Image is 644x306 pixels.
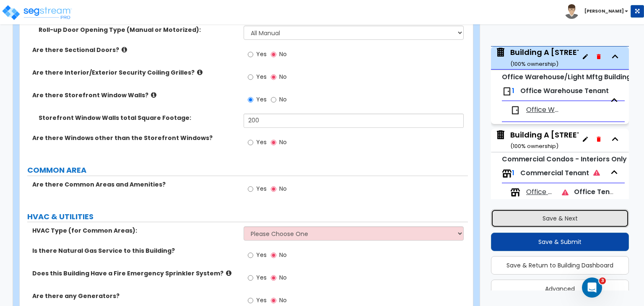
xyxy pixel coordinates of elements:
[32,226,237,235] label: HVAC Type (for Common Areas):
[256,273,267,282] span: Yes
[248,184,253,194] input: Yes
[271,296,276,305] input: No
[510,142,558,150] small: ( 100 % ownership)
[122,47,127,53] i: click for more info!
[510,47,626,68] div: Building A [STREET_ADDRESS]
[32,292,237,300] label: Are there any Generators?
[32,269,237,277] label: Does this Building Have a Fire Emergency Sprinkler System?
[256,184,267,193] span: Yes
[279,184,287,193] span: No
[1,4,73,21] img: logo_pro_r.png
[510,105,520,115] img: door.png
[279,138,287,146] span: No
[502,72,631,82] small: Office Warehouse/Light Mftg Building
[271,273,276,283] input: No
[526,187,556,197] span: Office Tenants
[226,270,231,276] i: click for more info!
[495,130,506,140] img: building.svg
[256,50,267,58] span: Yes
[502,169,512,179] img: tenants.png
[599,277,606,284] span: 3
[271,95,276,104] input: No
[526,105,562,115] span: Office Warehouse Tenant
[279,251,287,259] span: No
[248,296,253,305] input: Yes
[248,73,253,82] input: Yes
[491,280,629,298] button: Advanced
[248,273,253,283] input: Yes
[256,251,267,259] span: Yes
[271,138,276,147] input: No
[502,86,512,96] img: door.png
[248,138,253,147] input: Yes
[256,138,267,146] span: Yes
[512,168,514,178] span: 1
[248,251,253,260] input: Yes
[32,46,237,54] label: Are there Sectional Doors?
[39,114,237,122] label: Storefront Window Walls total Square Footage:
[151,92,156,98] i: click for more info!
[279,296,287,304] span: No
[197,69,203,75] i: click for more info!
[32,246,237,255] label: Is there Natural Gas Service to this Building?
[271,251,276,260] input: No
[27,211,468,222] label: HVAC & UTILITIES
[256,95,267,104] span: Yes
[256,73,267,81] span: Yes
[495,130,579,151] span: Building A 6210-6248 Westline Drive
[271,73,276,82] input: No
[582,277,602,298] iframe: Intercom live chat
[491,256,629,275] button: Save & Return to Building Dashboard
[510,60,558,68] small: ( 100 % ownership)
[39,26,237,34] label: Roll-up Door Opening Type (Manual or Motorized):
[32,134,237,142] label: Are there Windows other than the Storefront Windows?
[502,154,627,164] small: Commercial Condos - Interiors Only
[491,233,629,251] button: Save & Submit
[510,187,520,197] img: tenants.png
[564,4,579,19] img: avatar.png
[27,165,468,176] label: COMMON AREA
[279,273,287,282] span: No
[271,184,276,194] input: No
[510,130,626,151] div: Building A [STREET_ADDRESS]
[248,50,253,59] input: Yes
[495,47,506,58] img: building.svg
[279,50,287,58] span: No
[256,296,267,304] span: Yes
[279,95,287,104] span: No
[512,86,514,96] span: 1
[32,180,237,189] label: Are there Common Areas and Amenities?
[32,91,237,99] label: Are there Storefront Window Walls?
[279,73,287,81] span: No
[491,209,629,228] button: Save & Next
[248,95,253,104] input: Yes
[574,187,621,197] span: Office Tenant
[584,8,624,14] b: [PERSON_NAME]
[520,86,609,96] span: Office Warehouse Tenant
[520,168,600,178] span: Commercial Tenant
[495,47,579,68] span: Building A 6210-6248 Westline Drive
[32,68,237,77] label: Are there Interior/Exterior Security Coiling Grilles?
[271,50,276,59] input: No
